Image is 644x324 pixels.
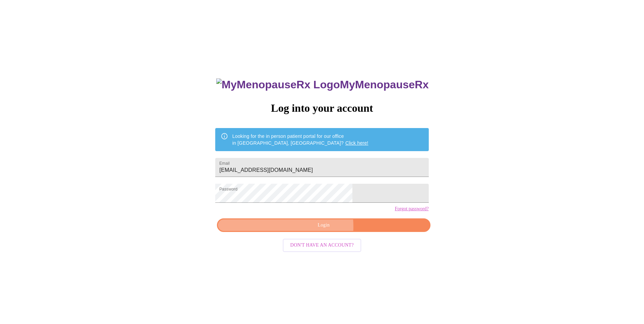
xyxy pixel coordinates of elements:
[232,130,368,149] div: Looking for the in person patient portal for our office in [GEOGRAPHIC_DATA], [GEOGRAPHIC_DATA]?
[281,242,363,248] a: Don't have an account?
[395,206,429,212] a: Forgot password?
[215,102,428,114] h3: Log into your account
[225,221,422,230] span: Login
[290,241,354,250] span: Don't have an account?
[217,218,430,232] button: Login
[216,78,429,91] h3: MyMenopauseRx
[345,140,368,146] a: Click here!
[283,239,361,252] button: Don't have an account?
[216,78,340,91] img: MyMenopauseRx Logo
